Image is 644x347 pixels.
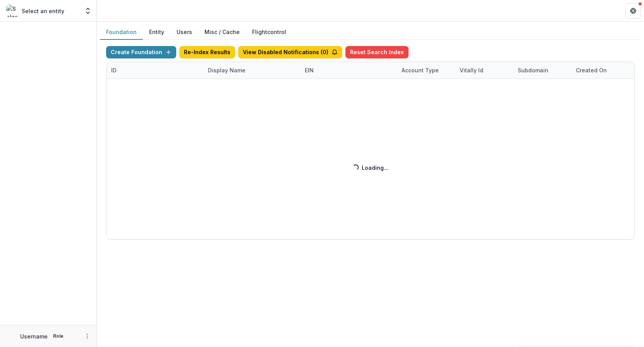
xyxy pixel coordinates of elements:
button: Open entity switcher [82,3,93,19]
button: Foundation [100,25,143,40]
a: Flightcontrol [252,28,286,36]
button: Users [170,25,198,40]
p: Username [20,332,48,340]
p: Select an entity [22,7,64,15]
p: Role [51,333,66,340]
button: More [82,332,92,341]
button: Entity [143,25,170,40]
button: Get Help [625,3,641,19]
img: Select an entity [6,5,19,17]
button: Misc / Cache [198,25,246,40]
